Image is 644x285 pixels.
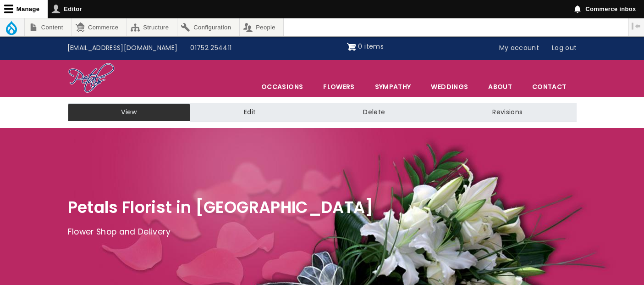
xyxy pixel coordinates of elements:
img: Shopping cart [347,39,356,54]
p: Flower Shop and Delivery [68,225,577,239]
button: Vertical orientation [628,18,644,34]
a: Configuration [177,18,239,36]
a: Contact [523,77,576,96]
a: View [68,103,190,122]
a: Delete [309,103,439,122]
span: 0 items [358,42,383,51]
span: Petals Florist in [GEOGRAPHIC_DATA] [68,196,374,218]
a: Revisions [439,103,576,122]
span: Occasions [252,77,313,96]
a: About [479,77,522,96]
a: Shopping cart 0 items [347,39,384,54]
a: 01752 254411 [184,39,238,57]
a: Edit [190,103,309,122]
a: Commerce [72,18,126,36]
a: Sympathy [365,77,421,96]
a: My account [493,39,546,57]
a: [EMAIL_ADDRESS][DOMAIN_NAME] [61,39,184,57]
img: Home [68,62,115,95]
span: Weddings [421,77,478,96]
a: Flowers [314,77,364,96]
a: Content [25,18,71,36]
a: People [240,18,284,36]
a: Log out [545,39,583,57]
a: Structure [127,18,177,36]
nav: Tabs [61,103,583,122]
